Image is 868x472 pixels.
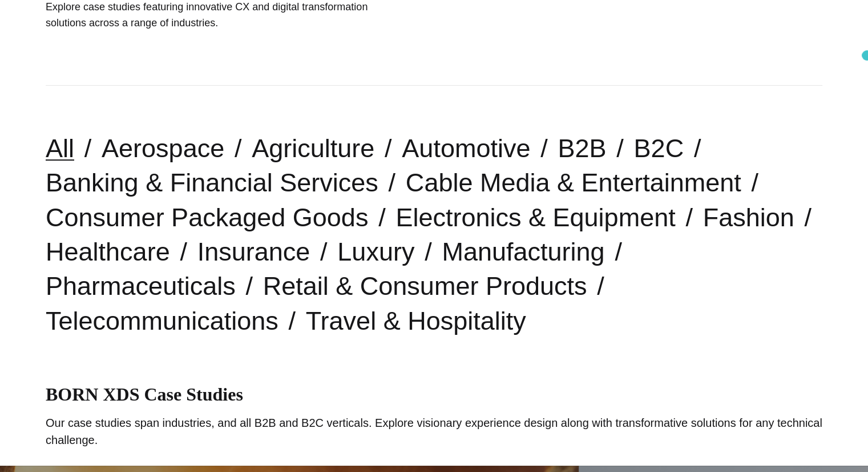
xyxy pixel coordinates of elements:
[46,168,378,197] a: Banking & Financial Services
[46,203,368,232] a: Consumer Packaged Goods
[252,134,374,163] a: Agriculture
[46,306,278,335] a: Telecommunications
[703,203,794,232] a: Fashion
[633,134,684,163] a: B2C
[337,237,414,266] a: Luxury
[406,168,741,197] a: Cable Media & Entertainment
[402,134,530,163] a: Automotive
[46,384,822,405] h1: BORN XDS Case Studies
[197,237,310,266] a: Insurance
[46,134,74,163] a: All
[395,203,675,232] a: Electronics & Equipment
[46,414,822,449] p: Our case studies span industries, and all B2B and B2C verticals. Explore visionary experience des...
[46,271,236,301] a: Pharmaceuticals
[442,237,604,266] a: Manufacturing
[46,237,170,266] a: Healthcare
[558,134,606,163] a: B2B
[102,134,224,163] a: Aerospace
[263,271,587,301] a: Retail & Consumer Products
[306,306,526,335] a: Travel & Hospitality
